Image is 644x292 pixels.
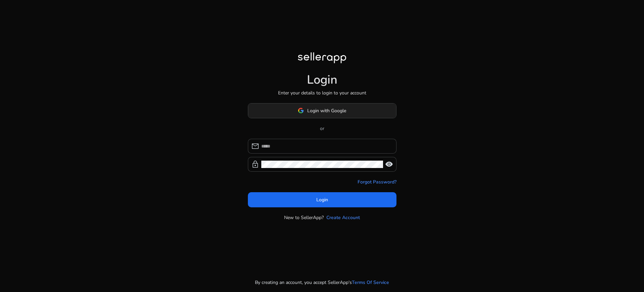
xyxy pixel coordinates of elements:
[307,107,346,114] span: Login with Google
[385,160,393,168] span: visibility
[358,178,396,185] a: Forgot Password?
[316,196,328,203] span: Login
[248,103,396,118] button: Login with Google
[251,160,259,168] span: lock
[352,279,389,286] a: Terms Of Service
[278,89,366,96] p: Enter your details to login to your account
[326,214,360,221] a: Create Account
[284,214,324,221] p: New to SellerApp?
[307,73,337,87] h1: Login
[248,125,396,132] p: or
[248,192,396,207] button: Login
[251,142,259,150] span: mail
[298,108,304,114] img: google-logo.svg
